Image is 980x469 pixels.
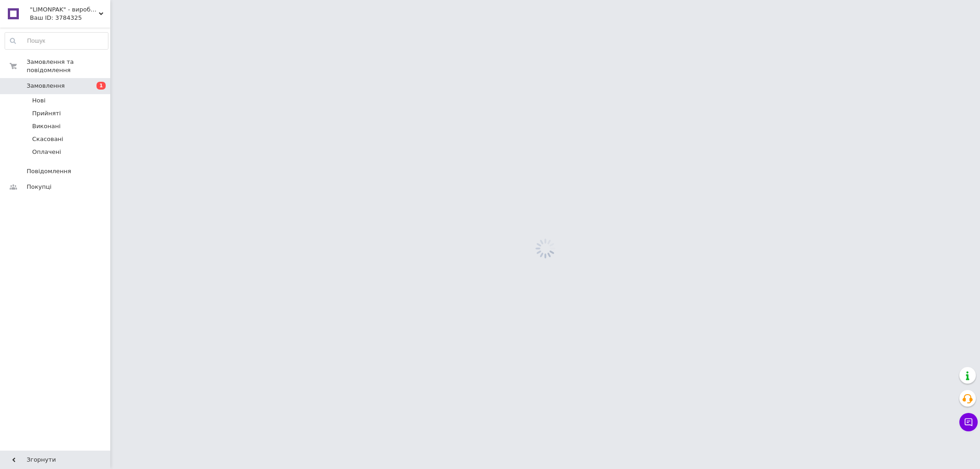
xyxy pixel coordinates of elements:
span: "LIMONPAK" - виробництво стрейч-плівки, скотч, коробки, пакувальні матеріали за оптовими цінами! [30,6,99,14]
span: Виконані [32,122,61,130]
span: Повідомлення [27,167,71,175]
span: Скасовані [32,135,63,143]
span: Прийняті [32,109,61,118]
span: 1 [96,82,106,90]
span: Замовлення [27,82,65,90]
div: Ваш ID: 3784325 [30,14,110,22]
input: Пошук [5,33,108,49]
button: Чат з покупцем [959,413,978,431]
span: Оплачені [32,148,61,156]
span: Нові [32,96,45,105]
span: Покупці [27,183,51,191]
span: Замовлення та повідомлення [27,58,110,74]
img: spinner_grey-bg-hcd09dd2d8f1a785e3413b09b97f8118e7.gif [533,236,558,261]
